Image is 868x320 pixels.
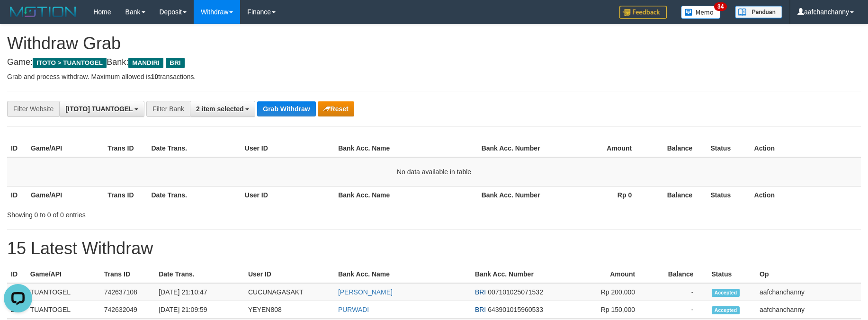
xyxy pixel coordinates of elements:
th: Bank Acc. Number [478,140,555,157]
td: YEYEN808 [244,301,334,319]
th: Rp 0 [555,186,646,204]
td: TUANTOGEL [27,301,100,319]
h1: 15 Latest Withdraw [7,239,861,258]
img: Feedback.jpg [619,6,667,19]
td: - [649,283,707,301]
span: MANDIRI [128,58,163,68]
span: 2 item selected [196,105,243,113]
th: ID [7,140,27,157]
img: MOTION_logo.png [7,5,79,19]
th: Game/API [27,266,100,283]
button: Open LiveChat chat widget [4,4,32,32]
span: Copy 007101025071532 to clipboard [488,288,543,296]
span: [ITOTO] TUANTOGEL [65,105,133,113]
th: ID [7,266,27,283]
img: Button%20Memo.svg [681,6,721,19]
th: Trans ID [100,266,155,283]
span: Accepted [712,306,740,314]
th: User ID [244,266,334,283]
h4: Game: Bank: [7,58,861,67]
th: Action [751,186,861,204]
th: User ID [241,186,334,204]
th: Status [707,140,750,157]
h1: Withdraw Grab [7,34,861,53]
span: ITOTO > TUANTOGEL [33,58,107,68]
th: Bank Acc. Name [334,140,478,157]
td: [DATE] 21:09:59 [155,301,244,319]
td: TUANTOGEL [27,283,100,301]
div: Filter Website [7,101,59,117]
th: Game/API [27,140,104,157]
th: Balance [649,266,707,283]
td: Rp 150,000 [562,301,649,319]
th: User ID [241,140,334,157]
td: 742637108 [100,283,155,301]
div: Filter Bank [146,101,190,117]
th: Amount [555,140,646,157]
td: No data available in table [7,157,861,187]
th: Bank Acc. Name [334,266,471,283]
button: [ITOTO] TUANTOGEL [59,101,144,117]
th: Date Trans. [155,266,244,283]
a: [PERSON_NAME] [338,288,393,296]
td: 742632049 [100,301,155,319]
p: Grab and process withdraw. Maximum allowed is transactions. [7,72,861,81]
span: Copy 643901015960533 to clipboard [488,306,543,313]
th: Trans ID [104,140,147,157]
th: Date Trans. [147,140,241,157]
th: Amount [562,266,649,283]
td: Rp 200,000 [562,283,649,301]
span: BRI [475,306,486,313]
th: Balance [646,186,707,204]
button: Reset [318,101,354,116]
a: PURWADI [338,306,369,313]
span: 34 [714,2,727,11]
th: ID [7,186,27,204]
button: 2 item selected [190,101,255,117]
th: Op [756,266,861,283]
td: - [649,301,707,319]
th: Bank Acc. Number [478,186,555,204]
button: Grab Withdraw [257,101,315,116]
strong: 10 [151,73,158,80]
span: BRI [166,58,184,68]
th: Balance [646,140,707,157]
th: Bank Acc. Number [471,266,562,283]
th: Date Trans. [147,186,241,204]
th: Game/API [27,186,104,204]
img: panduan.png [735,6,782,18]
th: Action [751,140,861,157]
td: aafchanchanny [756,301,861,319]
div: Showing 0 to 0 of 0 entries [7,206,355,220]
th: Status [708,266,756,283]
td: aafchanchanny [756,283,861,301]
th: Status [707,186,750,204]
th: Bank Acc. Name [334,186,478,204]
td: CUCUNAGASAKT [244,283,334,301]
th: Trans ID [104,186,147,204]
td: [DATE] 21:10:47 [155,283,244,301]
span: Accepted [712,289,740,297]
span: BRI [475,288,486,296]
